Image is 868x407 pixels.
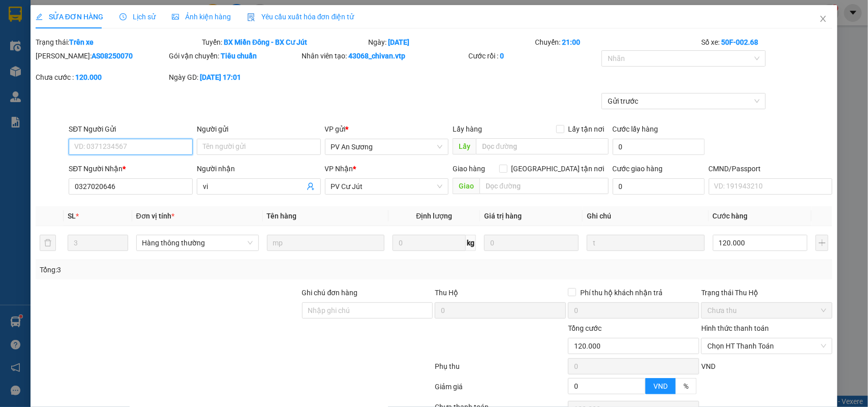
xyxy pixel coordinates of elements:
span: AS08250071 [102,38,143,46]
span: 07:40:52 [DATE] [97,46,143,53]
span: picture [172,13,179,20]
span: Lịch sử [119,13,156,21]
img: icon [247,13,255,21]
b: 120.000 [75,73,102,81]
div: Chưa cước : [36,72,167,83]
div: Người gửi [197,123,321,135]
strong: CÔNG TY TNHH [GEOGRAPHIC_DATA] 214 QL13 - P.26 - Q.BÌNH THẠNH - TP HCM 1900888606 [26,16,82,54]
span: PV Krông Nô [102,71,131,77]
span: SỬA ĐƠN HÀNG [36,13,103,21]
input: Cước giao hàng [613,178,705,195]
div: Phụ thu [434,361,567,379]
input: Cước lấy hàng [613,139,705,155]
div: Số xe: [700,37,833,48]
span: Giao hàng [453,165,485,173]
span: Hàng thông thường [142,235,253,251]
div: Chuyến: [534,37,700,48]
button: delete [40,235,56,251]
span: close [819,15,827,23]
span: Gửi trước [608,93,760,109]
span: Tổng cước [568,324,602,332]
input: 0 [484,235,579,251]
span: VP Nhận [325,165,353,173]
span: Giao [453,178,480,194]
span: VND [701,362,715,370]
b: [DATE] [388,38,410,46]
span: % [683,382,689,390]
span: Chọn HT Thanh Toán [707,338,826,354]
span: Nơi gửi: [10,71,21,85]
div: Gói vận chuyển: [169,50,300,61]
span: Phí thu hộ khách nhận trả [576,287,667,298]
span: Giá trị hàng [484,212,522,220]
input: Ghi Chú [587,235,704,251]
b: AS08250070 [92,52,133,60]
b: [DATE] 17:01 [200,73,241,81]
label: Ghi chú đơn hàng [302,289,358,297]
div: SĐT Người Gửi [69,123,193,135]
span: Nơi nhận: [78,71,94,85]
b: Tiêu chuẩn [221,52,257,60]
div: Ngày GD: [169,72,300,83]
b: BX Miền Đông - BX Cư Jút [224,38,307,46]
th: Ghi chú [583,206,708,226]
span: [GEOGRAPHIC_DATA] tận nơi [507,163,609,174]
div: Trạng thái Thu Hộ [701,287,832,298]
div: Cước rồi : [468,50,600,61]
div: Nhân viên tạo: [302,50,466,61]
strong: BIÊN NHẬN GỬI HÀNG HOÁ [35,61,118,69]
div: Tổng: 3 [40,264,336,275]
b: 21:00 [562,38,580,46]
span: Ảnh kiện hàng [172,13,231,21]
span: PV An Sương [331,139,443,154]
span: SL [68,212,76,220]
div: VP gửi [325,123,449,135]
button: plus [816,235,828,251]
span: Chưa thu [707,303,826,318]
span: clock-circle [119,13,127,20]
div: Ngày: [368,37,534,48]
b: 50F-002.68 [721,38,758,46]
span: kg [466,235,476,251]
div: Giảm giá [434,381,567,399]
span: Tên hàng [267,212,297,220]
input: Dọc đường [476,138,609,154]
input: VD: Bàn, Ghế [267,235,384,251]
span: edit [36,13,43,20]
label: Cước lấy hàng [613,125,659,133]
div: Người nhận [197,163,321,174]
span: Yêu cầu xuất hóa đơn điện tử [247,13,354,21]
span: user-add [307,182,315,191]
span: Cước hàng [713,212,748,220]
span: VND [653,382,668,390]
button: Close [809,5,837,34]
label: Cước giao hàng [613,165,663,173]
div: CMND/Passport [709,163,833,174]
div: SĐT Người Nhận [69,163,193,174]
span: Lấy [453,138,476,154]
span: Lấy tận nơi [564,123,609,135]
b: Trên xe [69,38,94,46]
span: Đơn vị tính [136,212,174,220]
input: Ghi chú đơn hàng [302,302,433,319]
img: logo [10,23,23,48]
b: 43068_chivan.vtp [349,52,406,60]
input: Dọc đường [480,178,609,194]
div: [PERSON_NAME]: [36,50,167,61]
label: Hình thức thanh toán [701,324,769,332]
span: Thu Hộ [435,289,458,297]
span: PV Cư Jút [331,179,443,194]
b: 0 [500,52,504,60]
div: Trạng thái: [35,37,201,48]
span: Lấy hàng [453,125,482,133]
span: Định lượng [416,212,452,220]
div: Tuyến: [201,37,367,48]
